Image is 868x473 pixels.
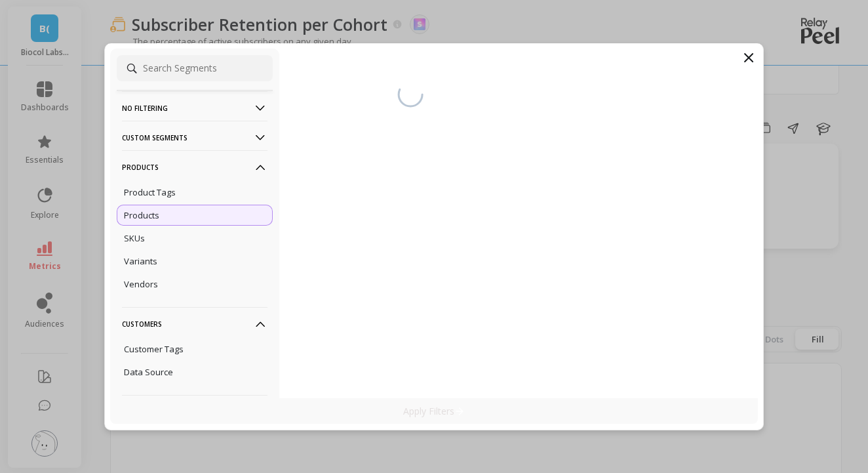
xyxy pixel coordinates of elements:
[124,255,157,267] p: Variants
[124,209,159,221] p: Products
[122,121,267,154] p: Custom Segments
[124,343,184,355] p: Customer Tags
[124,186,176,198] p: Product Tags
[403,405,465,417] p: Apply Filters
[124,366,173,378] p: Data Source
[122,91,267,125] p: No filtering
[122,307,267,340] p: Customers
[117,55,273,81] input: Search Segments
[122,150,267,184] p: Products
[122,395,267,428] p: Locations
[124,278,158,290] p: Vendors
[124,232,145,244] p: SKUs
